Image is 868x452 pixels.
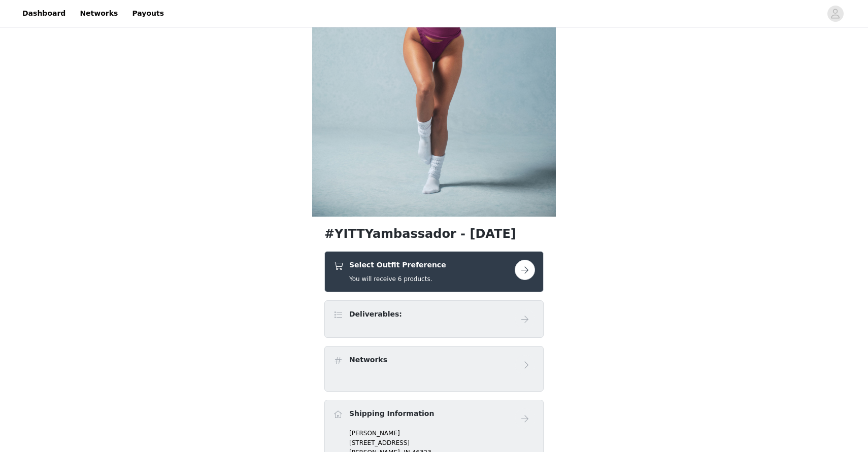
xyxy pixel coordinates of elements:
[324,346,544,392] div: Networks
[324,300,544,338] div: Deliverables:
[324,225,544,243] h1: #YITTYambassador - [DATE]
[349,309,402,320] h4: Deliverables:
[830,6,840,22] div: avatar
[74,2,124,25] a: Networks
[349,355,387,365] h4: Networks
[126,2,170,25] a: Payouts
[349,274,446,284] h5: You will receive 6 products.
[349,438,535,447] p: [STREET_ADDRESS]
[349,429,535,438] p: [PERSON_NAME]
[349,260,446,270] h4: Select Outfit Preference
[349,408,434,419] h4: Shipping Information
[324,251,544,292] div: Select Outfit Preference
[16,2,72,25] a: Dashboard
